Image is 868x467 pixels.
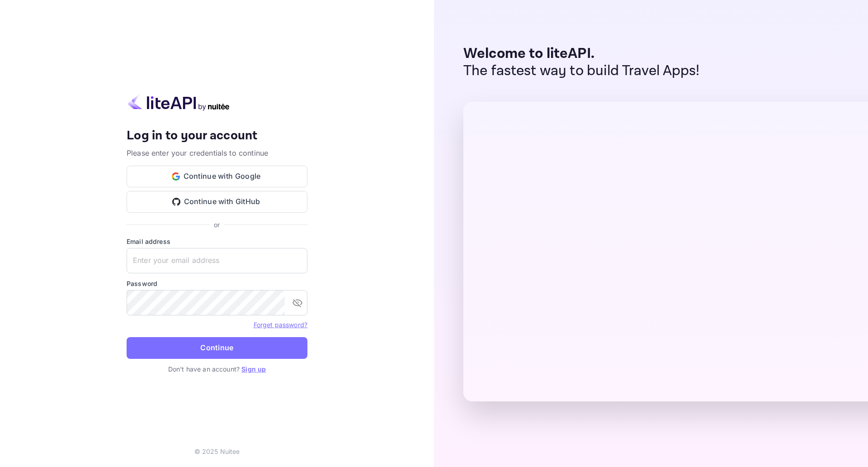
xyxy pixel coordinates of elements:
label: Password [127,279,307,288]
h4: Log in to your account [127,128,307,144]
a: Sign up [241,365,266,373]
button: Continue with Google [127,166,307,187]
p: The fastest way to build Travel Apps! [463,62,700,80]
a: Forget password? [254,320,307,329]
p: © 2025 Nuitee [194,447,240,456]
input: Enter your email address [127,248,307,273]
p: Don't have an account? [127,364,307,374]
button: Continue with GitHub [127,191,307,213]
p: Please enter your credentials to continue [127,148,307,158]
label: Email address [127,237,307,246]
a: Forget password? [254,321,307,329]
p: Welcome to liteAPI. [463,45,700,62]
img: liteapi [127,93,231,111]
button: toggle password visibility [288,294,307,312]
button: Continue [127,337,307,359]
p: or [214,220,220,229]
